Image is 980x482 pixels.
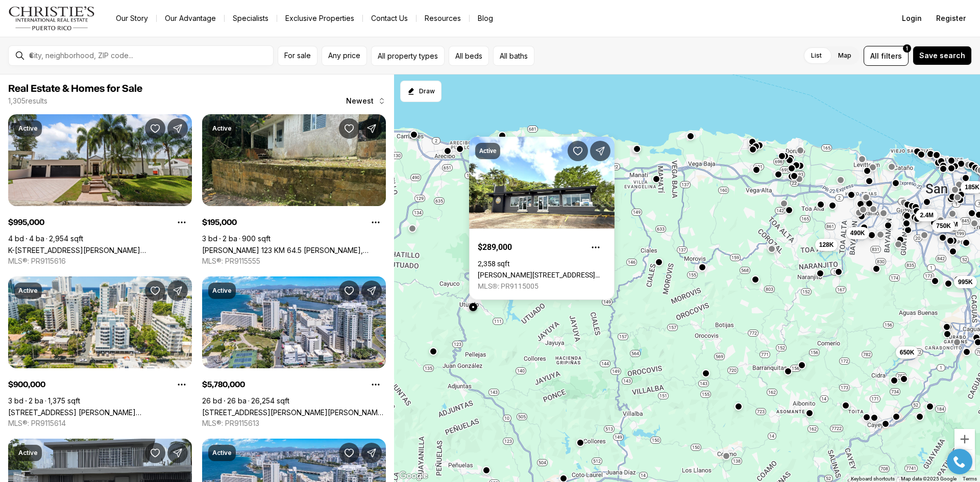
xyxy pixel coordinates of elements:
[936,14,966,22] span: Register
[212,124,232,133] p: Active
[18,287,38,295] p: Active
[896,8,928,29] button: Login
[954,276,977,288] button: 995K
[965,183,979,191] span: 185K
[803,46,830,65] label: List
[8,408,192,417] a: 1351 AVE. WILSON #202, SAN JUAN PR, 00907
[361,118,382,139] button: Share Property
[568,141,588,161] button: Save Property: Carr 602 CARR 602
[479,147,496,155] p: Active
[906,44,908,53] span: 1
[8,84,142,94] span: Real Estate & Homes for Sale
[167,281,188,301] button: Share Property
[361,281,382,301] button: Share Property
[470,11,501,26] a: Blog
[881,50,902,61] span: filters
[400,81,442,102] button: Start drawing
[850,229,865,237] span: 490K
[940,218,962,231] button: 1.6M
[212,287,232,295] p: Active
[202,408,386,417] a: 51 MUÑOZ RIVERA AVE, CORNER LOS ROSALES, LAS PALMERAS ST, SAN JUAN PR, 00901
[371,46,445,66] button: All property types
[167,118,188,139] button: Share Property
[864,46,909,66] button: Allfilters1
[920,211,934,219] span: 2.4M
[167,443,188,463] button: Share Property
[919,52,965,60] span: Save search
[896,346,919,359] button: 650K
[278,46,317,66] button: For sale
[145,118,165,139] button: Save Property: K-2 CALLE NARANJO
[958,278,973,286] span: 995K
[363,11,416,26] button: Contact Us
[157,11,224,26] a: Our Advantage
[18,449,38,457] p: Active
[493,46,534,66] button: All baths
[365,212,386,233] button: Property options
[361,443,382,463] button: Share Property
[590,141,610,161] button: Share Property
[212,449,232,457] p: Active
[225,11,277,26] a: Specialists
[8,246,192,255] a: K-2 CALLE NARANJO, SAN JUAN PR, 00926
[901,476,957,481] span: Map data ©2025 Google
[913,46,972,65] button: Save search
[815,239,838,251] button: 128K
[8,6,95,31] img: logo
[339,281,359,301] button: Save Property: 51 MUÑOZ RIVERA AVE, CORNER LOS ROSALES, LAS PALMERAS ST
[902,14,922,22] span: Login
[365,374,386,395] button: Property options
[18,124,38,133] p: Active
[340,91,392,111] button: Newest
[328,52,360,60] span: Any price
[284,52,311,60] span: For sale
[478,271,606,279] a: Carr 602 CARR 602, UTUADO PR, 00641
[171,212,192,233] button: Property options
[449,46,489,66] button: All beds
[145,281,165,301] button: Save Property: 1351 AVE. WILSON #202
[936,222,951,230] span: 750K
[846,227,869,239] button: 490K
[930,8,972,29] button: Register
[416,11,469,26] a: Resources
[916,209,938,221] button: 2.4M
[900,348,915,357] span: 650K
[171,374,192,395] button: Property options
[202,246,386,255] a: Carr 123 KM 64.5 BO CANIACO, UTUADO PR, 00641
[954,429,975,449] button: Zoom in
[585,237,606,258] button: Property options
[339,118,359,139] button: Save Property: Carr 123 KM 64.5 BO CANIACO
[277,11,362,26] a: Exclusive Properties
[339,443,359,463] button: Save Property: 51 MUÑOZ RIVERA AVE, CORNER LOS ROSALES, LAS PALMERAS ST
[8,97,47,105] p: 1,305 results
[322,46,367,66] button: Any price
[819,241,834,249] span: 128K
[346,97,374,105] span: Newest
[870,50,879,61] span: All
[108,11,156,26] a: Our Story
[830,46,860,65] label: Map
[145,443,165,463] button: Save Property: AB 5 JULIO ANDINO
[932,220,955,232] button: 750K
